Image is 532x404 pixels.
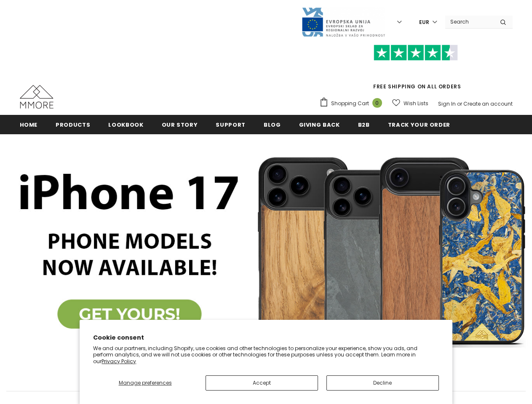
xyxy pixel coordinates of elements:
span: Our Story [162,121,198,129]
a: Our Story [162,115,198,134]
a: Shopping Cart 0 [319,97,386,110]
a: Products [56,115,90,134]
span: Wish Lists [404,99,428,108]
span: Shopping Cart [331,99,369,108]
a: Blog [264,115,281,134]
input: Search Site [445,16,494,28]
span: B2B [358,121,370,129]
a: Javni Razpis [301,18,385,25]
a: support [216,115,246,134]
span: EUR [419,18,429,27]
span: FREE SHIPPING ON ALL ORDERS [319,48,513,90]
a: Wish Lists [392,96,428,111]
h2: Cookie consent [93,333,438,342]
a: Giving back [299,115,340,134]
span: Lookbook [108,121,143,129]
img: Trust Pilot Stars [374,45,458,61]
span: or [457,100,462,107]
a: B2B [358,115,370,134]
button: Accept [206,375,318,391]
a: Lookbook [108,115,143,134]
span: Track your order [388,121,450,129]
span: support [216,121,246,129]
span: Blog [264,121,281,129]
span: Home [20,121,38,129]
a: Create an account [463,100,513,107]
a: Home [20,115,38,134]
img: MMORE Cases [20,85,53,109]
img: Javni Razpis [301,7,385,37]
button: Manage preferences [93,375,197,391]
span: Products [56,121,90,129]
a: Sign In [438,100,456,107]
iframe: Customer reviews powered by Trustpilot [319,61,513,82]
button: Decline [326,375,439,391]
a: Privacy Policy [102,358,136,365]
span: Giving back [299,121,340,129]
p: We and our partners, including Shopify, use cookies and other technologies to personalize your ex... [93,345,438,365]
span: Manage preferences [119,379,172,386]
a: Track your order [388,115,450,134]
span: 0 [372,98,382,108]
